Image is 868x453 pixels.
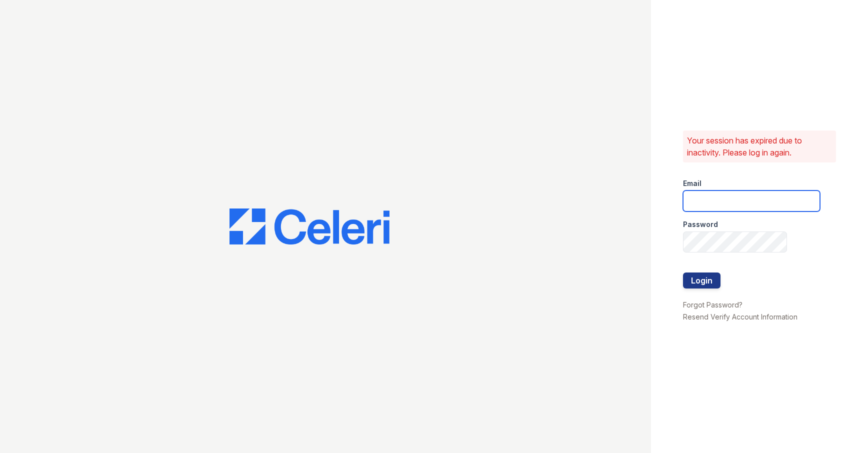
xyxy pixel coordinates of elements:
[683,312,797,321] a: Resend Verify Account Information
[683,300,742,309] a: Forgot Password?
[683,178,701,188] label: Email
[687,134,832,158] p: Your session has expired due to inactivity. Please log in again.
[683,272,720,288] button: Login
[229,208,389,244] img: CE_Logo_Blue-a8612792a0a2168367f1c8372b55b34899dd931a85d93a1a3d3e32e68fde9ad4.png
[683,219,718,229] label: Password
